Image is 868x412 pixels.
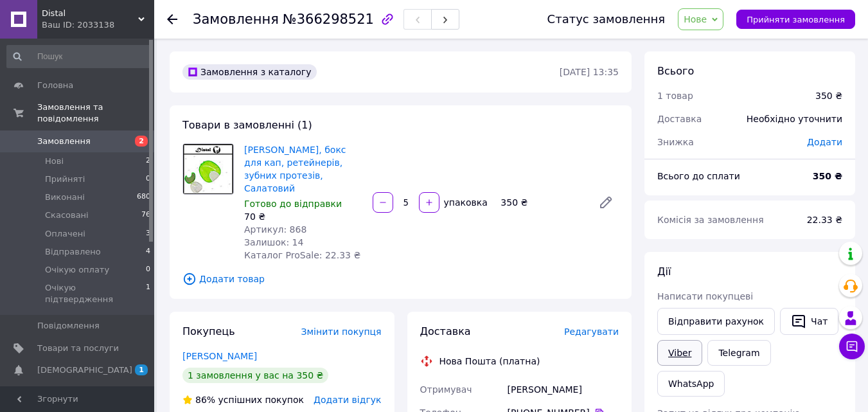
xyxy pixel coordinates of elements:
[182,64,317,80] div: Замовлення з каталогу
[657,65,694,77] span: Всього
[807,137,842,147] span: Додати
[45,174,85,185] span: Прийняті
[807,215,842,225] span: 22.33 ₴
[707,340,770,366] a: Telegram
[657,215,764,225] span: Комісія за замовлення
[739,105,850,133] div: Необхідно уточнити
[45,264,109,276] span: Очікую оплату
[657,137,694,147] span: Знижка
[244,224,306,235] span: Артикул: 868
[37,80,73,91] span: Головна
[839,334,865,359] button: Чат з покупцем
[244,237,303,247] span: Залишок: 14
[37,343,119,354] span: Товари та послуги
[6,45,152,68] input: Пошук
[42,8,138,19] span: Distal
[657,371,725,397] a: WhatsApp
[195,395,215,405] span: 86%
[37,364,132,376] span: [DEMOGRAPHIC_DATA]
[244,210,362,223] div: 70 ₴
[657,91,693,101] span: 1 товар
[182,368,328,383] div: 1 замовлення у вас на 350 ₴
[45,210,89,221] span: Скасовані
[657,340,702,366] a: Viber
[37,102,154,125] span: Замовлення та повідомлення
[747,15,845,24] span: Прийняти замовлення
[684,14,707,24] span: Нове
[593,190,619,215] a: Редагувати
[244,145,346,193] a: [PERSON_NAME], бокс для кап, ретейнерів, зубних протезів, Салатовий
[547,13,666,26] div: Статус замовлення
[137,192,150,203] span: 680
[37,320,100,332] span: Повідомлення
[815,89,842,102] div: 350 ₴
[193,12,279,27] span: Замовлення
[657,308,775,335] button: Відправити рахунок
[135,136,148,147] span: 2
[657,265,671,278] span: Дії
[146,228,150,240] span: 3
[182,393,304,406] div: успішних покупок
[146,264,150,276] span: 0
[182,325,235,337] span: Покупець
[813,171,842,181] b: 350 ₴
[45,246,101,258] span: Відправлено
[182,351,257,361] a: [PERSON_NAME]
[420,325,471,337] span: Доставка
[146,174,150,185] span: 0
[657,291,753,301] span: Написати покупцеві
[45,228,85,240] span: Оплачені
[244,199,342,209] span: Готово до відправки
[37,136,91,147] span: Замовлення
[45,156,64,167] span: Нові
[780,308,838,335] button: Чат
[420,384,472,395] span: Отримувач
[301,327,382,337] span: Змінити покупця
[495,193,588,211] div: 350 ₴
[657,171,740,181] span: Всього до сплати
[657,114,702,124] span: Доставка
[135,364,148,375] span: 1
[45,282,146,305] span: Очікую підтвердження
[45,192,85,203] span: Виконані
[314,395,381,405] span: Додати відгук
[182,272,619,286] span: Додати товар
[441,196,489,209] div: упаковка
[167,13,177,26] div: Повернутися назад
[283,12,374,27] span: №366298521
[141,210,150,221] span: 76
[182,119,312,131] span: Товари в замовленні (1)
[244,250,360,260] span: Каталог ProSale: 22.33 ₴
[146,282,150,305] span: 1
[183,144,233,194] img: Контейнер, бокс для кап, ретейнерів, зубних протезів, Салатовий
[560,67,619,77] time: [DATE] 13:35
[146,246,150,258] span: 4
[146,156,150,167] span: 2
[505,378,621,401] div: [PERSON_NAME]
[564,327,619,337] span: Редагувати
[736,10,855,29] button: Прийняти замовлення
[42,19,154,31] div: Ваш ID: 2033138
[436,355,544,368] div: Нова Пошта (платна)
